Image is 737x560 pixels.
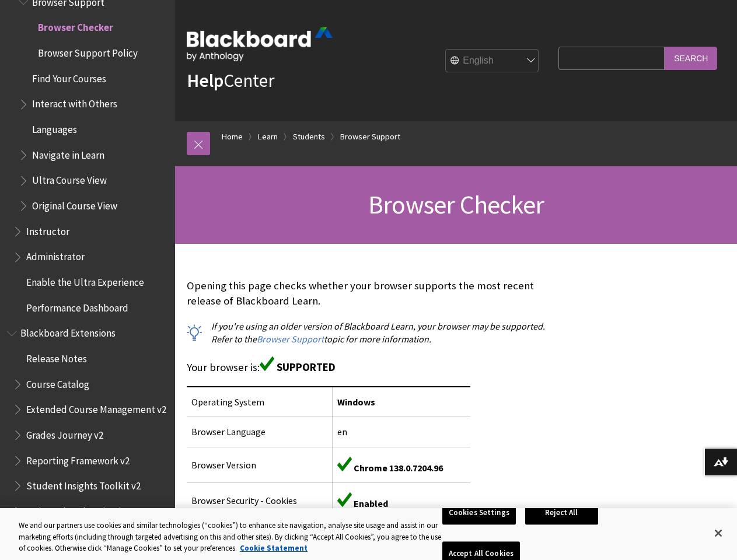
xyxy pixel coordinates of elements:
td: Browser Security - Cookies [187,483,333,519]
span: Reporting Framework v2 [26,451,130,467]
td: Browser Version [187,447,333,482]
a: Home [222,129,243,144]
span: Browser Checker [38,18,113,34]
span: Administrator [26,247,85,263]
p: Opening this page checks whether your browser supports the most recent release of Blackboard Learn. [187,278,553,309]
span: Course Catalog [26,374,89,390]
span: Languages [32,120,77,135]
select: Site Language Selector [446,50,539,73]
span: Enable the Ultra Experience [26,272,144,288]
p: Your browser is: [187,356,553,375]
span: SUPPORTED [277,360,336,374]
td: Operating System [187,387,333,417]
span: en [337,426,347,437]
span: Browser Support Policy [38,43,138,59]
span: Extended Course Management v2 [26,400,166,415]
p: If you're using an older version of Blackboard Learn, your browser may be supported. Refer to the... [187,320,553,346]
span: Ultra Course View [32,171,107,187]
span: Instructor [26,222,69,237]
img: Green supported icon [337,492,352,507]
span: Original Course View [32,196,117,212]
span: Student Insights Toolkit v2 [26,476,141,492]
span: Find Your Courses [32,69,106,85]
button: Cookies Settings [442,501,516,525]
strong: Help [187,69,223,92]
img: Blackboard by Anthology [187,27,333,61]
nav: Book outline for Blackboard Extensions [7,324,168,530]
span: Interact with Others [32,94,117,110]
span: Release Notes [26,349,87,365]
input: Search [665,47,717,69]
button: Reject All [525,501,598,525]
a: HelpCenter [187,69,274,92]
a: Browser Support [340,129,400,144]
span: Browser Checker [368,188,544,220]
span: Enabled [354,498,388,509]
img: Green supported icon [260,356,274,371]
button: Close [705,520,731,546]
a: More information about your privacy, opens in a new tab [240,543,308,553]
a: Learn [258,129,278,144]
span: Grades Journey v2 [26,425,103,441]
img: Green supported icon [337,457,352,471]
div: We and our partners use cookies and similar technologies (“cookies”) to enhance site navigation, ... [19,520,442,554]
span: Universal Authentication Solution v2 [26,502,167,529]
td: Browser Language [187,417,333,447]
span: Windows [337,396,375,408]
a: Students [293,129,325,144]
a: Browser Support [257,333,324,345]
span: Blackboard Extensions [20,324,116,339]
span: Navigate in Learn [32,145,104,161]
span: Chrome 138.0.7204.96 [354,462,443,474]
span: Performance Dashboard [26,298,128,314]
